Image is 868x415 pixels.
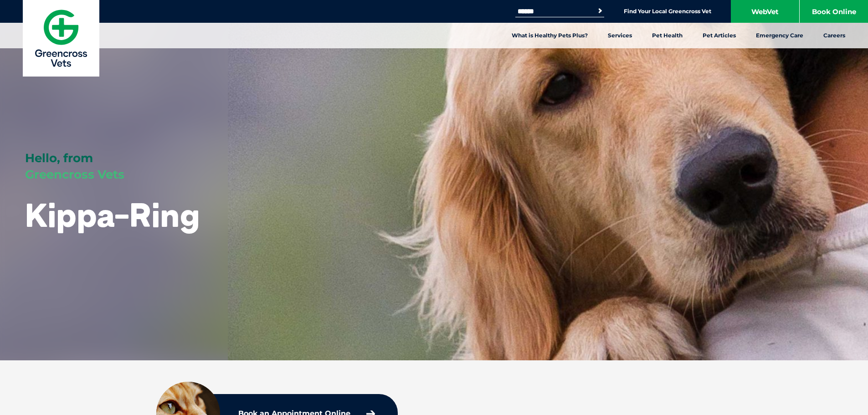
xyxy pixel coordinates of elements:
[502,23,598,48] a: What is Healthy Pets Plus?
[642,23,693,48] a: Pet Health
[813,23,855,48] a: Careers
[598,23,642,48] a: Services
[25,167,124,182] span: Greencross Vets
[25,197,200,233] h1: Kippa-Ring
[624,8,711,15] a: Find Your Local Greencross Vet
[596,6,605,15] button: Search
[25,151,93,165] span: Hello, from
[746,23,813,48] a: Emergency Care
[693,23,746,48] a: Pet Articles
